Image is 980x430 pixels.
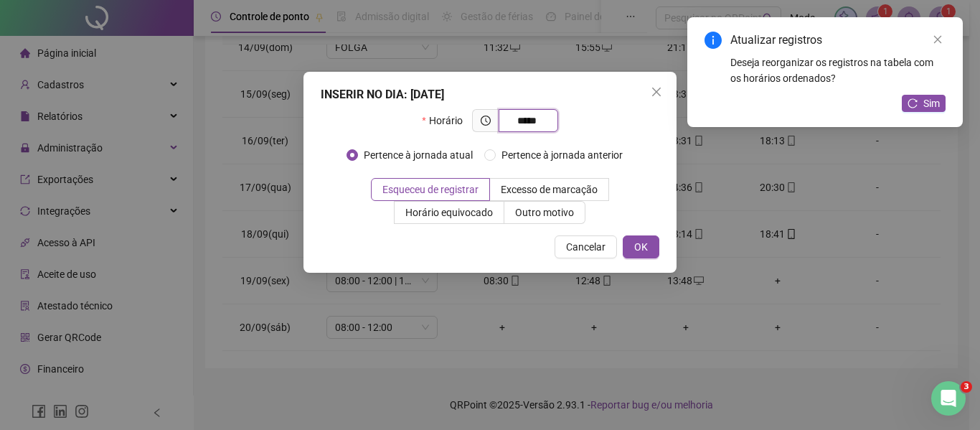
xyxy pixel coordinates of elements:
[422,109,471,132] label: Horário
[496,147,628,163] span: Pertence à jornada anterior
[501,184,598,195] span: Excesso de marcação
[321,86,659,103] div: INSERIR NO DIA : [DATE]
[908,98,918,108] span: reload
[555,235,617,258] button: Cancelar
[923,95,940,111] span: Sim
[405,207,493,218] span: Horário equivocado
[730,55,946,86] div: Deseja reorganizar os registros na tabela com os horários ordenados?
[645,80,668,103] button: Close
[634,239,648,255] span: OK
[902,95,946,112] button: Sim
[961,381,972,393] span: 3
[931,381,966,416] iframe: Intercom live chat
[623,235,659,258] button: OK
[481,116,491,126] span: clock-circle
[515,207,574,218] span: Outro motivo
[730,32,946,49] div: Atualizar registros
[382,184,479,195] span: Esqueceu de registrar
[705,32,722,49] span: info-circle
[566,239,606,255] span: Cancelar
[651,86,662,98] span: close
[358,147,479,163] span: Pertence à jornada atual
[930,32,946,47] a: Close
[933,34,943,45] span: close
